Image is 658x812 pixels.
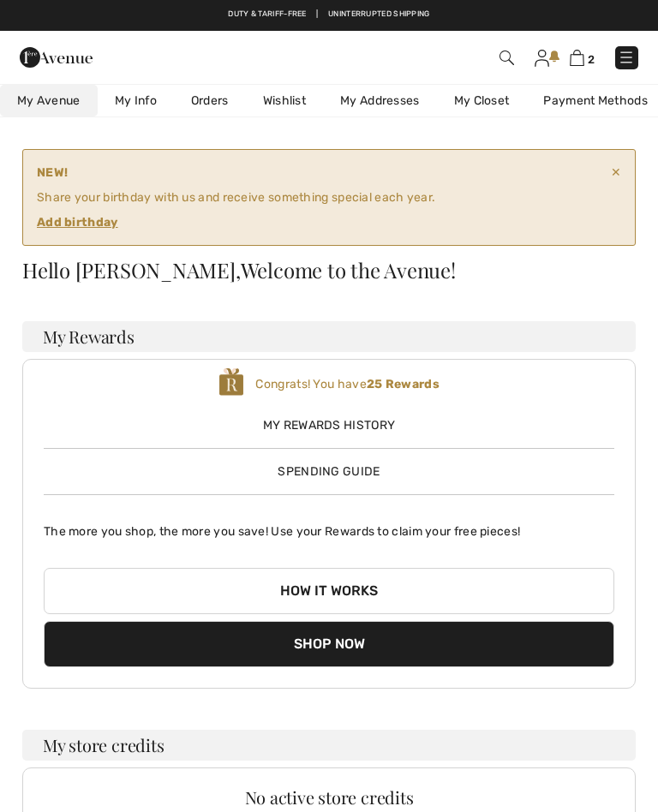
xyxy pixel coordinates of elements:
[218,367,244,397] img: loyalty_logo_r.svg
[611,164,621,231] span: ✕
[570,50,584,66] img: Shopping Bag
[323,85,437,116] a: My Addresses
[367,377,440,391] b: 25 Rewards
[20,50,93,64] a: 1ère Avenue
[44,509,614,540] p: The more you shop, the more you save! Use your Rewards to claim your free pieces!
[241,260,456,280] span: Welcome to the Avenue!
[588,53,595,66] span: 2
[44,789,614,806] div: No active store credits
[22,321,636,352] h3: My Rewards
[22,730,636,761] h3: My store credits
[499,51,514,65] img: Search
[618,49,635,66] img: Menu
[535,50,549,67] img: My Info
[570,49,595,67] a: 2
[37,164,611,182] strong: NEW!
[37,215,118,230] ins: Add birthday
[22,260,636,280] div: Hello [PERSON_NAME],
[278,464,380,479] span: Spending Guide
[20,40,93,75] img: 1ère Avenue
[255,377,439,391] span: Congrats! You have
[98,85,174,116] a: My Info
[44,416,614,434] span: My Rewards History
[246,85,323,116] a: Wishlist
[17,92,81,110] span: My Avenue
[174,85,246,116] a: Orders
[37,164,611,231] div: Share your birthday with us and receive something special each year.
[437,85,527,116] a: My Closet
[44,568,614,614] button: How it works
[44,621,614,667] button: Shop Now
